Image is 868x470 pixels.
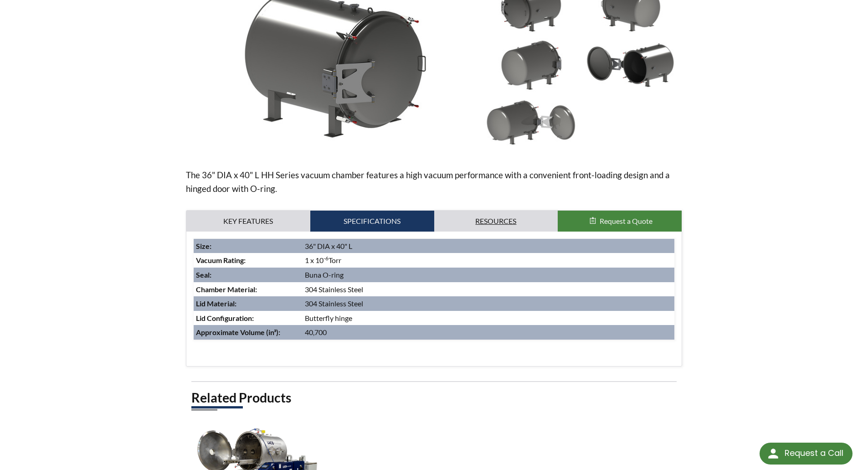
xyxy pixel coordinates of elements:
div: Request a Call [760,443,853,465]
a: Key Features [186,211,310,232]
a: Specifications [310,211,434,232]
td: : [194,311,303,325]
strong: Size [196,242,210,250]
td: : [194,253,303,268]
strong: Chamber Material [196,285,255,294]
img: round button [766,446,781,461]
h2: Related Products [191,389,677,406]
td: : [194,239,303,253]
strong: Vacuum Rating [196,256,244,264]
strong: Lid Material [196,299,235,308]
strong: Seal [196,270,210,279]
img: 36" X 40" HH VACUUM CHAMBER front door open [583,38,678,91]
td: Buna O-ring [303,268,675,282]
td: : [194,282,303,297]
td: 1 x 10 Torr [303,253,675,268]
td: : [194,268,303,282]
div: Request a Call [785,443,843,464]
td: 40,700 [303,325,675,340]
a: Resources [434,211,558,232]
td: 304 Stainless Steel [303,282,675,297]
td: 304 Stainless Steel [303,296,675,311]
sup: -6 [324,255,329,262]
p: The 36" DIA x 40" L HH Series vacuum chamber features a high vacuum performance with a convenient... [186,168,683,196]
td: : [194,325,303,340]
strong: Approximate Volume (in³) [196,328,278,336]
img: 36" X 40" HH VACUUM CHAMBER left rear view [483,38,578,91]
strong: Lid Configuration [196,314,252,322]
td: 36" DIA x 40" L [303,239,675,253]
button: Request a Quote [558,211,682,232]
td: Butterfly hinge [303,311,675,325]
span: Request a Quote [600,217,652,225]
img: 36" X 40" HH VACUUM CHAMBER rear door open [483,96,578,149]
td: : [194,296,303,311]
